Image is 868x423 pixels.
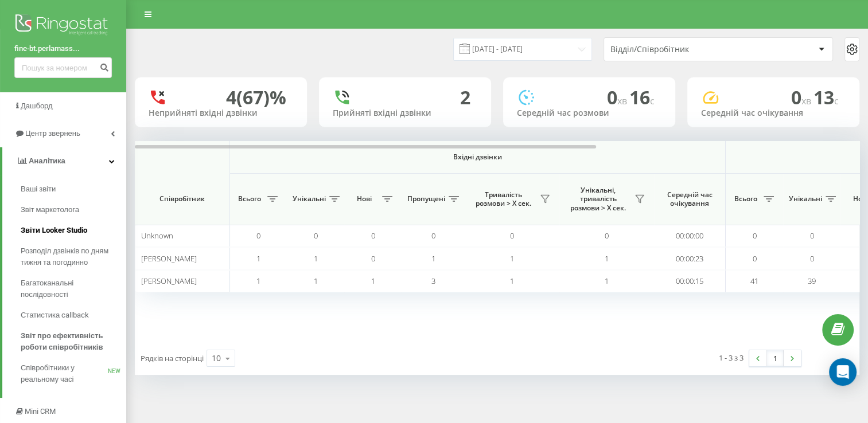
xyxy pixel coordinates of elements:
[654,270,726,292] td: 00:00:15
[654,225,726,247] td: 00:00:00
[431,253,435,264] span: 1
[21,310,89,321] span: Статистика callback
[610,45,748,54] div: Відділ/Співробітник
[510,230,514,241] span: 0
[333,108,477,118] div: Прийняті вхідні дзвінки
[212,352,221,364] div: 10
[21,204,79,216] span: Звіт маркетолога
[21,245,120,268] span: Розподіл дзвінків по дням тижня та погодинно
[719,352,744,363] div: 1 - 3 з 3
[21,305,126,326] a: Статистика callback
[829,358,857,386] div: Open Intercom Messenger
[766,350,784,366] a: 1
[145,194,219,203] span: Співробітник
[149,108,293,118] div: Неприйняті вхідні дзвінки
[607,85,629,109] span: 0
[431,230,435,241] span: 0
[21,326,126,358] a: Звіт про ефективність роботи співробітників
[226,87,286,108] div: 4 (67)%
[256,276,260,286] span: 1
[789,194,822,203] span: Унікальні
[810,230,814,241] span: 0
[605,276,609,286] span: 1
[2,147,126,175] a: Аналiтика
[750,276,758,286] span: 41
[21,330,120,353] span: Звіт про ефективність роботи співробітників
[510,253,514,264] span: 1
[29,156,65,165] span: Аналiтика
[259,152,695,162] span: Вхідні дзвінки
[629,85,655,109] span: 16
[753,230,757,241] span: 0
[14,43,112,54] a: fine-bt.perlamass...
[21,101,53,110] span: Дашборд
[141,276,197,286] span: [PERSON_NAME]
[605,253,609,264] span: 1
[650,95,655,107] span: c
[235,194,264,203] span: Всього
[731,194,760,203] span: Всього
[314,230,318,241] span: 0
[14,11,112,40] img: Ringostat logo
[801,95,813,107] span: хв
[21,183,56,195] span: Ваші звіти
[791,85,813,109] span: 0
[314,253,318,264] span: 1
[617,95,629,107] span: хв
[431,276,435,286] span: 3
[21,225,87,236] span: Звіти Looker Studio
[21,199,126,220] a: Звіт маркетолога
[314,276,318,286] span: 1
[350,194,379,203] span: Нові
[517,108,661,118] div: Середній час розмови
[21,273,126,305] a: Багатоканальні послідовності
[371,230,375,241] span: 0
[21,362,108,385] span: Співробітники у реальному часі
[460,87,470,108] div: 2
[141,353,204,363] span: Рядків на сторінці
[605,230,609,241] span: 0
[21,241,126,273] a: Розподіл дзвінків по дням тижня та погодинно
[753,253,757,264] span: 0
[701,108,846,118] div: Середній час очікування
[654,247,726,269] td: 00:00:23
[25,129,80,138] span: Центр звернень
[565,186,631,213] span: Унікальні, тривалість розмови > Х сек.
[256,230,260,241] span: 0
[293,194,326,203] span: Унікальні
[25,407,56,416] span: Mini CRM
[407,194,445,203] span: Пропущені
[470,190,536,208] span: Тривалість розмови > Х сек.
[141,230,173,241] span: Unknown
[21,358,126,390] a: Співробітники у реальному часіNEW
[21,179,126,199] a: Ваші звіти
[834,95,839,107] span: c
[14,57,112,78] input: Пошук за номером
[256,253,260,264] span: 1
[813,85,839,109] span: 13
[21,277,120,300] span: Багатоканальні послідовності
[663,190,717,208] span: Середній час очікування
[371,276,375,286] span: 1
[510,276,514,286] span: 1
[810,253,814,264] span: 0
[808,276,816,286] span: 39
[141,253,197,264] span: [PERSON_NAME]
[21,220,126,241] a: Звіти Looker Studio
[371,253,375,264] span: 0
